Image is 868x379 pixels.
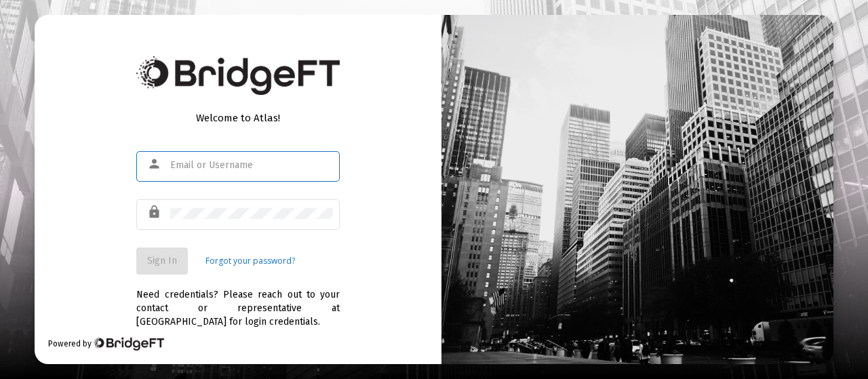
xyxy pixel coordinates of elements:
[48,337,164,351] div: Powered by
[147,255,177,266] span: Sign In
[136,56,340,95] img: Bridge Financial Technology Logo
[136,275,340,329] div: Need credentials? Please reach out to your contact or representative at [GEOGRAPHIC_DATA] for log...
[136,247,188,275] button: Sign In
[170,160,333,171] input: Email or Username
[147,156,163,172] mat-icon: person
[147,204,163,220] mat-icon: lock
[136,111,340,125] div: Welcome to Atlas!
[93,337,164,351] img: Bridge Financial Technology Logo
[205,254,295,268] a: Forgot your password?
